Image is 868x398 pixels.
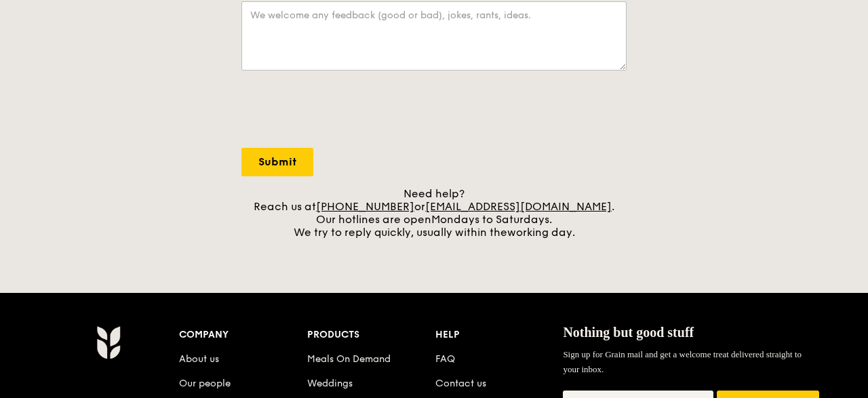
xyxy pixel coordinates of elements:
div: Company [179,325,307,344]
a: Meals On Demand [307,353,391,365]
div: Need help? Reach us at or . Our hotlines are open We try to reply quickly, usually within the [241,187,627,239]
div: Products [307,325,435,344]
a: Our people [179,378,231,389]
img: Grain [96,325,120,359]
span: Nothing but good stuff [563,325,694,340]
div: Help [435,325,564,344]
iframe: reCAPTCHA [241,84,448,137]
a: [PHONE_NUMBER] [316,200,414,213]
a: About us [179,353,219,365]
input: Submit [241,148,313,176]
span: working day. [507,226,575,239]
a: Weddings [307,378,353,389]
a: [EMAIL_ADDRESS][DOMAIN_NAME] [425,200,612,213]
a: Contact us [435,378,486,389]
span: Mondays to Saturdays. [431,213,552,226]
span: Sign up for Grain mail and get a welcome treat delivered straight to your inbox. [563,349,802,374]
a: FAQ [435,353,455,365]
